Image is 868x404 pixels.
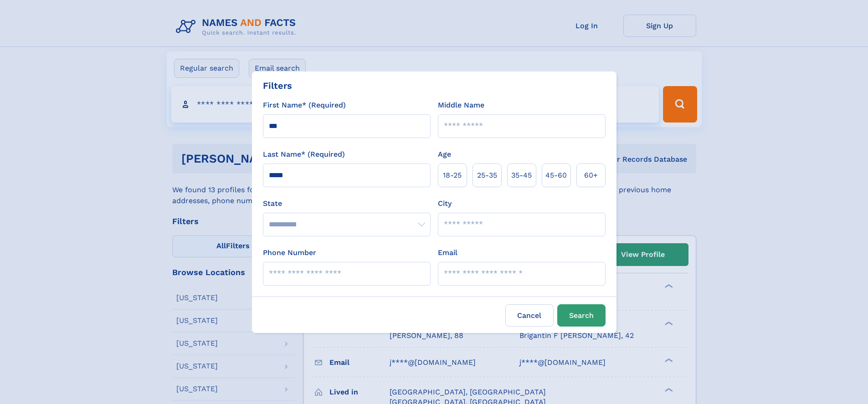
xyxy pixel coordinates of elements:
[263,198,431,209] label: State
[545,170,567,181] span: 45‑60
[443,170,462,181] span: 18‑25
[438,247,457,258] label: Email
[263,149,345,160] label: Last Name* (Required)
[263,79,292,92] div: Filters
[438,100,484,111] label: Middle Name
[477,170,497,181] span: 25‑35
[263,100,346,111] label: First Name* (Required)
[511,170,532,181] span: 35‑45
[505,304,554,327] label: Cancel
[438,149,451,160] label: Age
[557,304,606,327] button: Search
[263,247,316,258] label: Phone Number
[584,170,598,181] span: 60+
[438,198,452,209] label: City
